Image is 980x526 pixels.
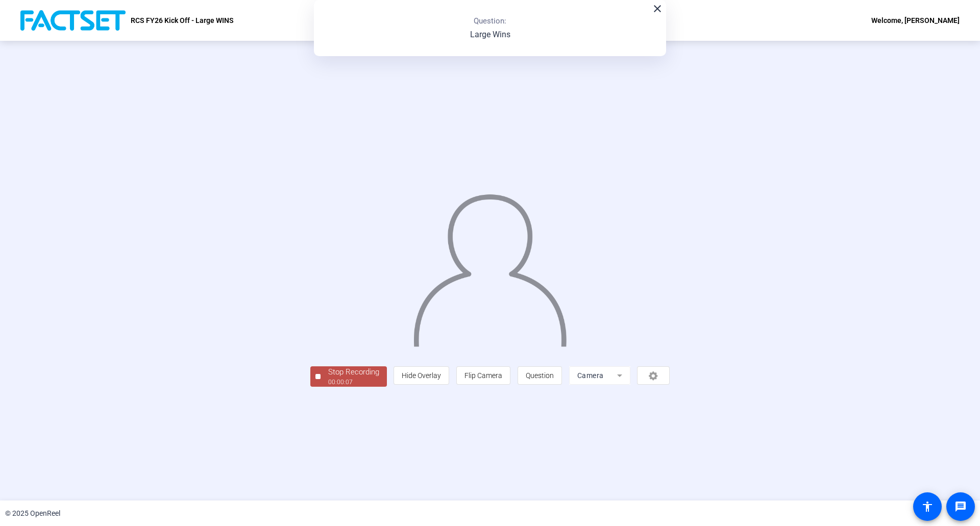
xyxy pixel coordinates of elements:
span: Hide Overlay [402,371,441,380]
p: RCS FY26 Kick Off - Large WINS [131,14,234,27]
mat-icon: close [651,3,664,15]
div: 00:00:07 [328,378,379,387]
button: Stop Recording00:00:07 [310,366,387,387]
div: © 2025 OpenReel [5,508,60,519]
span: Flip Camera [464,371,502,380]
mat-icon: message [954,500,967,513]
button: Hide Overlay [394,366,449,385]
div: Welcome, [PERSON_NAME] [871,14,960,27]
div: Stop Recording [328,366,379,378]
p: Question: [474,15,506,27]
p: Large Wins [470,29,510,41]
span: Question [526,371,554,380]
img: OpenReel logo [20,10,126,31]
button: Flip Camera [456,366,510,385]
img: overlay [412,185,568,346]
mat-icon: accessibility [921,500,934,513]
button: Question [518,366,562,385]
